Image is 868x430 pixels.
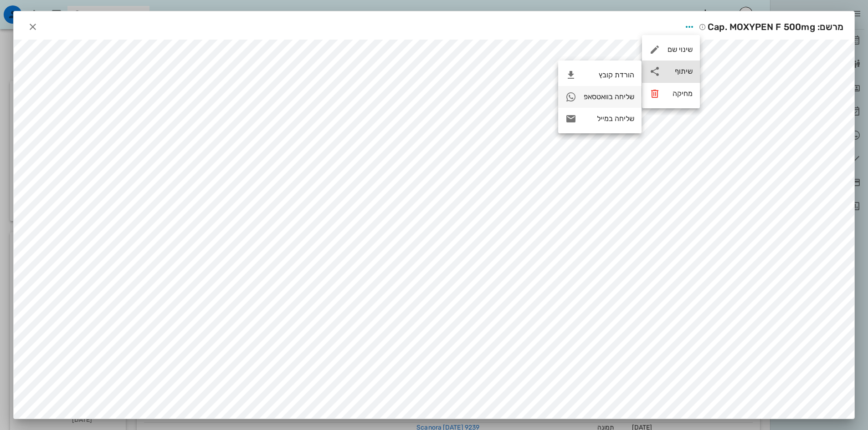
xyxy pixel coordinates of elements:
[668,89,693,98] div: מחיקה
[708,20,844,34] span: מרשם: Cap. MOXYPEN F 500mg
[668,67,693,76] div: שיתוף
[584,71,634,79] div: הורדת קובץ
[584,92,634,101] div: שליחה בוואטסאפ
[584,114,634,123] div: שליחה במייל
[642,61,700,82] div: שיתוף
[668,45,693,54] div: שינוי שם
